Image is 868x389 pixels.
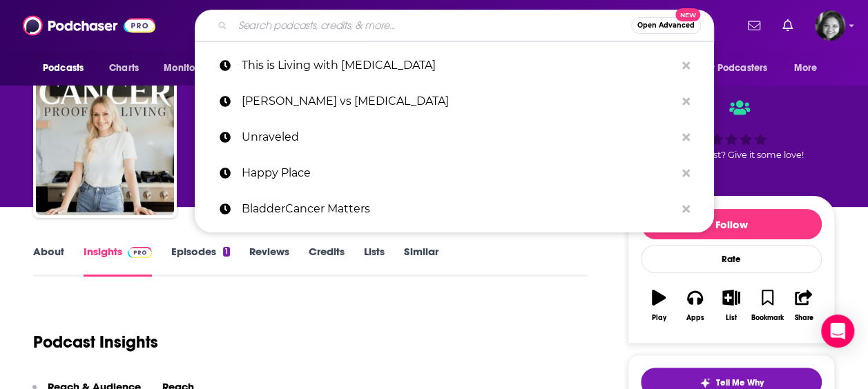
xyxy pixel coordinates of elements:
a: Credits [309,245,345,277]
a: InsightsPodchaser Pro [84,245,152,277]
span: Charts [109,59,139,78]
div: Rate [641,245,822,273]
span: Good podcast? Give it some love! [659,150,804,160]
a: Lists [364,245,385,277]
a: Charts [100,55,147,81]
p: Jesse vs Cancer [242,83,675,119]
img: tell me why sparkle [700,377,711,388]
a: Unraveled [195,119,714,155]
button: Play [641,281,677,330]
div: Share [794,314,813,322]
button: Follow [641,209,822,239]
a: [PERSON_NAME] vs [MEDICAL_DATA] [195,83,714,119]
input: Search podcasts, credits, & more... [233,14,631,37]
a: Show notifications dropdown [742,14,766,37]
span: Logged in as ShailiPriya [815,10,845,41]
a: This is Living with [MEDICAL_DATA] [195,48,714,83]
div: Play [652,314,666,322]
p: BladderCancer Matters [242,191,675,227]
img: Cancer Proof Living [36,77,174,215]
div: Open Intercom Messenger [821,315,854,348]
img: Podchaser Pro [128,247,152,258]
div: Apps [686,314,704,322]
button: Open AdvancedNew [631,17,701,34]
button: open menu [33,55,102,81]
button: Apps [677,281,713,330]
span: New [675,8,700,21]
p: Happy Place [242,155,675,191]
button: open menu [692,55,787,81]
a: BladderCancer Matters [195,191,714,227]
img: User Profile [815,10,845,41]
p: Unraveled [242,119,675,155]
a: Show notifications dropdown [777,14,798,37]
button: open menu [784,55,835,81]
div: 1 [223,247,230,257]
span: Monitoring [164,59,213,78]
div: Good podcast? Give it some love! [628,87,835,172]
a: About [33,245,64,277]
button: Bookmark [749,281,785,330]
span: Podcasts [43,59,84,78]
img: Podchaser - Follow, Share and Rate Podcasts [23,12,155,39]
h1: Podcast Insights [33,332,158,352]
button: Share [786,281,822,330]
span: Tell Me Why [716,377,764,388]
a: Reviews [249,245,289,277]
button: List [713,281,749,330]
span: For Podcasters [701,59,767,78]
button: open menu [154,55,231,81]
a: Happy Place [195,155,714,191]
div: Search podcasts, credits, & more... [195,10,714,41]
a: Similar [404,245,438,277]
div: Bookmark [751,314,784,322]
button: Show profile menu [815,10,845,41]
span: More [794,59,818,78]
span: Open Advanced [637,22,695,29]
a: Episodes1 [171,245,230,277]
div: List [726,314,737,322]
p: This is Living with cancer [242,48,675,83]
